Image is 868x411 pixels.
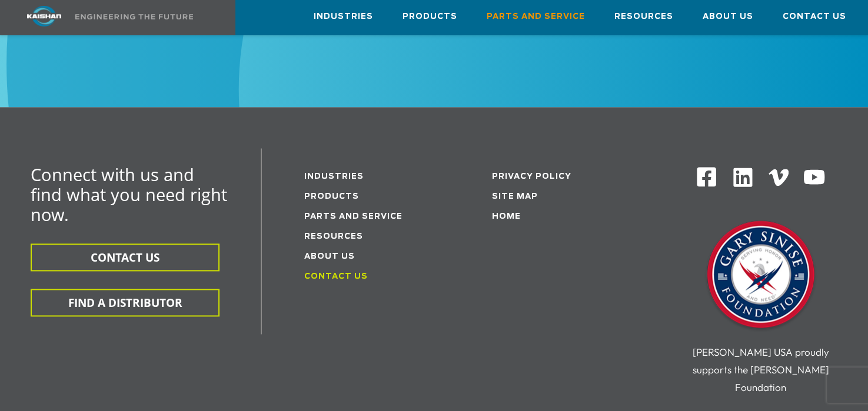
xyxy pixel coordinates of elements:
span: Resources [614,10,673,24]
a: About Us [703,1,753,32]
span: [PERSON_NAME] USA proudly supports the [PERSON_NAME] Foundation [693,346,829,393]
a: Resources [614,1,673,32]
a: About Us [304,253,355,260]
span: Connect with us and find what you need right now. [31,163,227,226]
img: Engineering the future [75,14,193,19]
span: About Us [703,10,753,24]
button: CONTACT US [31,243,220,271]
img: Gary Sinise Foundation [702,217,820,335]
a: Products [304,193,359,201]
a: Industries [304,173,364,181]
a: Privacy Policy [492,173,571,181]
span: Parts and Service [487,10,585,24]
a: Resources [304,233,363,240]
a: Contact Us [783,1,846,32]
span: Products [403,10,457,24]
a: Home [492,213,521,220]
img: Youtube [803,166,826,189]
a: Site Map [492,193,538,201]
a: Contact Us [304,273,368,280]
img: Facebook [696,166,717,188]
a: Parts and service [304,213,403,220]
button: FIND A DISTRIBUTOR [31,289,220,316]
a: Products [403,1,457,32]
span: Contact Us [783,10,846,24]
img: Linkedin [731,166,754,189]
span: Industries [314,10,373,24]
a: Industries [314,1,373,32]
img: Vimeo [769,169,789,186]
a: Parts and Service [487,1,585,32]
